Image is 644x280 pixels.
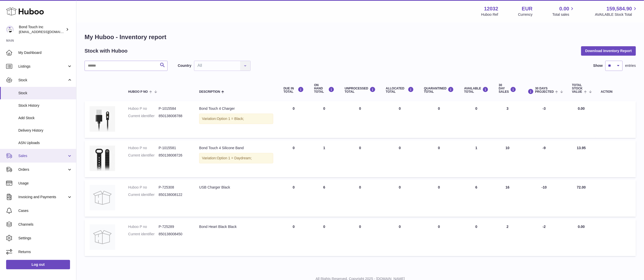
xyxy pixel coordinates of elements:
[499,84,516,94] div: 30 DAY SALES
[339,180,381,217] td: 0
[159,153,189,158] dd: 850138008726
[199,224,273,229] div: Bond Heart Black Black
[18,181,72,186] span: Usage
[18,64,67,69] span: Listings
[128,185,158,190] dt: Huboo P no
[19,25,65,34] div: Bond Touch Inc
[424,87,454,94] div: QUARANTINED Total
[595,12,638,17] span: AVAILABLE Stock Total
[128,114,158,118] dt: Current identifier
[90,185,115,210] img: product image
[535,87,554,94] span: 30 DAYS PROJECTED
[386,87,414,94] div: ALLOCATED Total
[522,141,567,177] td: -9
[593,63,603,68] label: Show
[381,101,419,138] td: 0
[595,5,638,17] a: 159,584.90 AVAILABLE Stock Total
[339,141,381,177] td: 0
[18,167,67,172] span: Orders
[199,185,273,190] div: USB Charger Black
[199,90,220,94] span: Description
[309,219,339,256] td: 0
[459,180,494,217] td: 6
[159,185,189,190] dd: P-725308
[6,260,70,269] a: Log out
[464,87,489,94] div: AVAILABLE Total
[309,101,339,138] td: 0
[522,101,567,138] td: -3
[128,106,158,111] dt: Huboo P no
[178,63,191,68] label: Country
[578,106,585,111] span: 0.00
[199,114,273,124] div: Variation:
[278,219,309,256] td: 0
[494,219,522,256] td: 2
[339,101,381,138] td: 0
[199,146,273,150] div: Bond Touch 4 Silicone Band
[581,46,636,55] button: Download Inventory Report
[128,90,148,94] span: Huboo P no
[278,141,309,177] td: 0
[552,12,575,17] span: Total sales
[345,87,376,94] div: UNPROCESSED Total
[18,141,72,145] span: ASN Uploads
[522,180,567,217] td: -10
[85,48,128,54] h2: Stock with Huboo
[577,185,586,189] span: 72.00
[309,180,339,217] td: 6
[85,33,636,41] h1: My Huboo - Inventory report
[552,5,575,17] a: 0.00 Total sales
[572,84,583,94] span: Total stock value
[128,146,158,150] dt: Huboo P no
[381,141,419,177] td: 0
[381,180,419,217] td: 0
[339,219,381,256] td: 0
[18,103,72,108] span: Stock History
[438,225,440,229] span: 0
[459,219,494,256] td: 0
[159,114,189,118] dd: 850138008788
[159,192,189,197] dd: 850138008122
[484,5,498,12] strong: 12032
[18,195,67,199] span: Invoicing and Payments
[217,156,252,160] span: Option 1 = Daydream;
[90,146,115,171] img: product image
[438,185,440,189] span: 0
[18,236,72,241] span: Settings
[459,101,494,138] td: 0
[494,101,522,138] td: 3
[19,30,75,34] span: [EMAIL_ADDRESS][DOMAIN_NAME]
[18,116,72,120] span: Add Stock
[601,90,631,94] div: Action
[18,153,67,158] span: Sales
[459,141,494,177] td: 1
[381,219,419,256] td: 0
[18,250,72,254] span: Returns
[278,180,309,217] td: 0
[90,106,115,132] img: product image
[18,208,72,213] span: Cases
[577,146,586,150] span: 13.95
[6,26,14,33] img: logistics@bond-touch.com
[18,50,72,55] span: My Dashboard
[559,5,569,12] span: 0.00
[314,84,334,94] div: ON HAND Total
[438,106,440,111] span: 0
[522,5,532,12] strong: EUR
[481,12,498,17] div: Huboo Ref
[607,5,632,12] span: 159,584.90
[18,78,67,83] span: Stock
[159,224,189,229] dd: P-725289
[128,232,158,237] dt: Current identifier
[18,128,72,133] span: Delivery History
[159,106,189,111] dd: P-1015584
[128,224,158,229] dt: Huboo P no
[578,225,585,229] span: 0.00
[494,180,522,217] td: 16
[90,224,115,250] img: product image
[128,153,158,158] dt: Current identifier
[159,146,189,150] dd: P-1015581
[522,219,567,256] td: -2
[18,91,72,96] span: Stock
[438,146,440,150] span: 0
